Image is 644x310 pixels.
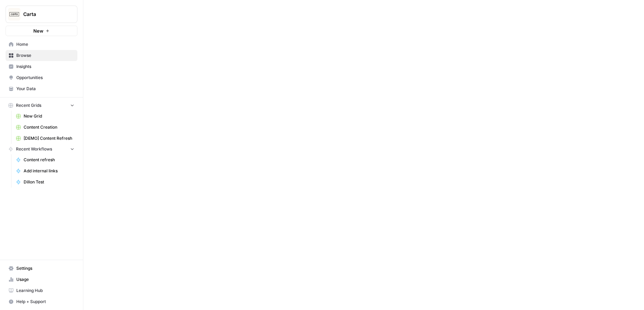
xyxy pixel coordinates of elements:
button: Recent Grids [6,100,77,111]
span: Content refresh [24,157,74,163]
span: Dillon Test [24,179,74,185]
a: Content refresh [13,154,77,165]
span: Help + Support [16,299,74,305]
a: Content Creation [13,122,77,133]
a: Dillon Test [13,176,77,188]
span: Settings [16,265,74,272]
img: Carta Logo [8,8,20,20]
span: Usage [16,276,74,283]
span: Carta [23,11,65,18]
a: Settings [6,263,77,274]
a: Browse [6,50,77,61]
a: Add internal links [13,165,77,176]
span: Recent Workflows [16,146,52,152]
a: Home [6,39,77,50]
span: Learning Hub [16,287,74,294]
a: New Grid [13,111,77,122]
span: Add internal links [24,168,74,174]
a: Learning Hub [6,285,77,296]
a: Your Data [6,83,77,94]
span: Recent Grids [16,102,41,109]
span: Your Data [16,86,74,92]
a: Usage [6,274,77,285]
span: [DEMO] Content Refresh [24,135,74,141]
span: New [33,27,43,34]
a: Insights [6,61,77,72]
span: Opportunities [16,75,74,81]
button: Help + Support [6,296,77,307]
a: Opportunities [6,72,77,83]
span: Browse [16,52,74,59]
button: New [6,26,77,36]
span: Insights [16,63,74,70]
button: Recent Workflows [6,144,77,154]
span: Home [16,41,74,48]
button: Workspace: Carta [6,6,77,23]
span: Content Creation [24,124,74,130]
span: New Grid [24,113,74,119]
a: [DEMO] Content Refresh [13,133,77,144]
